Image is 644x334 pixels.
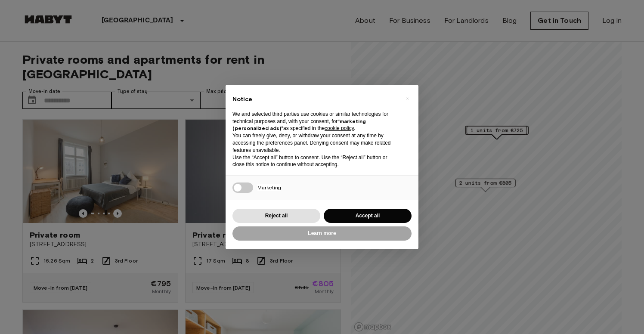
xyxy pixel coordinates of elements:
button: Close this notice [400,92,414,105]
span: × [406,93,409,104]
strong: “marketing (personalized ads)” [232,118,366,132]
button: Learn more [232,226,412,241]
p: Use the “Accept all” button to consent. Use the “Reject all” button or close this notice to conti... [232,154,398,169]
span: Marketing [257,184,281,191]
a: cookie policy [325,125,354,131]
h2: Notice [232,95,398,104]
p: You can freely give, deny, or withdraw your consent at any time by accessing the preferences pane... [232,132,398,154]
p: We and selected third parties use cookies or similar technologies for technical purposes and, wit... [232,111,398,132]
button: Accept all [324,209,412,223]
button: Reject all [232,209,320,223]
